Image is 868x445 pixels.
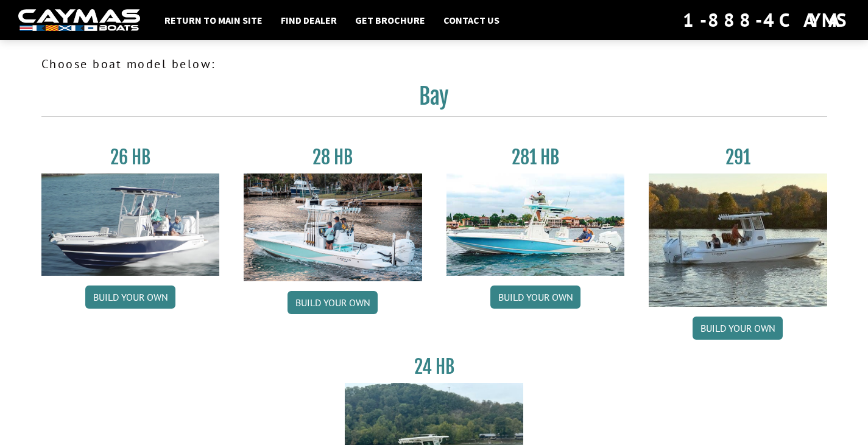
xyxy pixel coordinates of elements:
a: Build your own [693,317,783,340]
a: Get Brochure [349,12,431,28]
h3: 26 HB [41,146,220,169]
img: 291_Thumbnail.jpg [649,173,827,307]
a: Build your own [288,291,378,314]
a: Return to main site [158,12,269,28]
h3: 24 HB [345,356,523,378]
img: white-logo-c9c8dbefe5ff5ceceb0f0178aa75bf4bb51f6bca0971e226c86eb53dfe498488.png [18,9,140,32]
a: Build your own [490,286,580,309]
img: 28_hb_thumbnail_for_caymas_connect.jpg [244,173,422,281]
p: Choose boat model below: [41,55,827,73]
h3: 281 HB [446,146,625,169]
h3: 28 HB [244,146,422,169]
h3: 291 [649,146,827,169]
div: 1-888-4CAYMAS [683,7,850,33]
a: Contact Us [437,12,506,28]
img: 26_new_photo_resized.jpg [41,173,220,276]
h2: Bay [41,83,827,117]
img: 28-hb-twin.jpg [446,173,625,276]
a: Build your own [85,286,175,309]
a: Find Dealer [275,12,343,28]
